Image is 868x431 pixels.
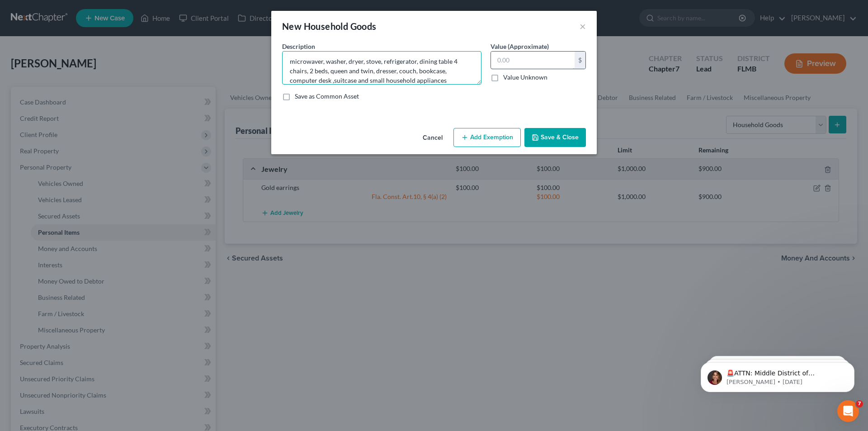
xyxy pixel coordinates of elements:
label: Value Unknown [503,73,547,82]
label: Save as Common Asset [295,92,359,101]
span: Description [282,43,315,50]
span: 🚨ATTN: Middle District of [US_STATE] The court has added a new Credit Counseling Field that we ne... [39,26,153,105]
button: × [580,21,586,32]
p: Message from Katie, sent 4w ago [39,35,156,43]
input: 0.00 [491,52,575,69]
div: $ [575,52,585,69]
button: Save & Close [524,128,586,147]
span: 7 [856,400,863,407]
div: New Household Goods [282,20,377,33]
label: Value (Approximate) [491,42,549,51]
iframe: Intercom notifications message [687,343,868,407]
iframe: Intercom live chat [837,400,859,422]
button: Add Exemption [453,128,521,147]
button: Cancel [415,129,450,147]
